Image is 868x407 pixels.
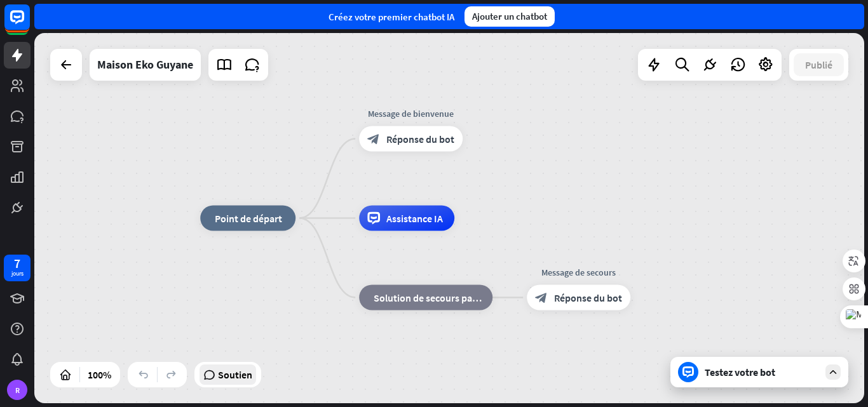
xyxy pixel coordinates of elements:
[97,49,193,81] div: Maison Eko Guyane
[805,58,832,71] font: Publié
[386,212,443,225] font: Assistance IA
[215,212,282,225] font: Point de départ
[368,108,454,119] font: Message de bienvenue
[535,291,548,304] font: block_bot_response
[4,255,31,281] a: 7 jours
[705,366,775,378] font: Testez votre bot
[329,11,454,23] font: Créez votre premier chatbot IA
[218,368,252,381] font: Soutien
[386,133,454,145] font: Réponse du bot
[794,53,844,76] button: Publié
[541,267,616,278] font: Message de secours
[554,291,622,304] font: Réponse du bot
[10,5,48,43] button: Ouvrir le widget de chat LiveChat
[374,291,506,304] font: Solution de secours par défaut
[14,255,20,271] font: 7
[472,10,547,22] font: Ajouter un chatbot
[11,269,24,277] font: jours
[15,385,20,395] font: R
[367,133,380,145] font: block_bot_response
[97,57,193,72] font: Maison Eko Guyane
[88,368,111,381] font: 100%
